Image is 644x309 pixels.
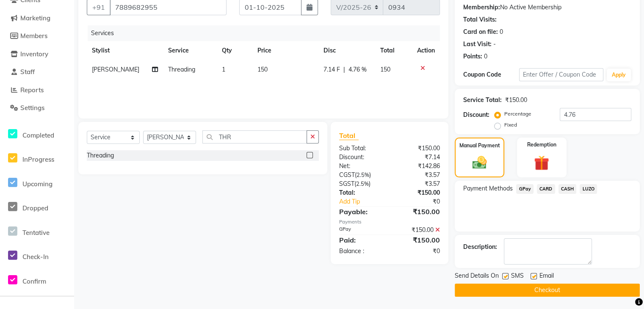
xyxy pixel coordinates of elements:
[22,204,48,212] span: Dropped
[348,65,367,74] span: 4.76 %
[463,28,498,36] div: Card on file:
[390,226,446,235] div: ₹150.00
[2,14,72,23] a: Marketing
[500,28,503,36] div: 0
[333,171,390,179] div: ( )
[511,271,524,282] span: SMS
[516,184,533,194] span: GPay
[2,86,72,95] a: Reports
[455,284,640,297] button: Checkout
[380,66,390,73] span: 150
[463,3,631,12] div: No Active Membership
[463,3,500,12] div: Membership:
[390,162,446,171] div: ₹142.86
[390,207,446,217] div: ₹150.00
[252,41,318,60] th: Price
[2,50,72,59] a: Inventory
[168,66,195,73] span: Threading
[463,243,497,251] div: Description:
[459,142,500,149] label: Manual Payment
[88,25,446,41] div: Services
[390,171,446,179] div: ₹3.57
[519,68,603,81] input: Enter Offer / Coupon Code
[333,162,390,171] div: Net:
[20,50,48,58] span: Inventory
[87,41,163,60] th: Stylist
[339,171,355,179] span: CGST
[463,70,519,79] div: Coupon Code
[463,96,502,105] div: Service Total:
[455,271,499,282] span: Send Details On
[463,110,489,119] div: Discount:
[527,141,556,149] label: Redemption
[92,66,139,73] span: [PERSON_NAME]
[539,271,554,282] span: Email
[357,171,369,178] span: 2.5%
[505,96,527,105] div: ₹150.00
[339,180,354,188] span: SGST
[504,110,531,118] label: Percentage
[257,66,268,73] span: 150
[390,235,446,245] div: ₹150.00
[343,65,345,74] span: |
[20,86,44,94] span: Reports
[493,40,496,49] div: -
[2,103,72,113] a: Settings
[22,155,54,163] span: InProgress
[463,40,492,49] div: Last Visit:
[607,69,631,81] button: Apply
[20,14,50,22] span: Marketing
[333,153,390,162] div: Discount:
[22,229,50,237] span: Tentative
[202,130,307,143] input: Search or Scan
[390,188,446,197] div: ₹150.00
[390,144,446,153] div: ₹150.00
[163,41,216,60] th: Service
[20,68,35,76] span: Staff
[339,218,440,226] div: Payments
[580,184,597,194] span: LUZO
[22,253,49,261] span: Check-In
[463,52,482,61] div: Points:
[399,197,446,206] div: ₹0
[333,188,390,197] div: Total:
[558,184,577,194] span: CASH
[333,207,390,217] div: Payable:
[463,15,497,24] div: Total Visits:
[333,144,390,153] div: Sub Total:
[2,31,72,41] a: Members
[537,184,555,194] span: CARD
[529,154,554,172] img: _gift.svg
[333,197,399,206] a: Add Tip
[339,131,359,140] span: Total
[375,41,412,60] th: Total
[20,104,44,112] span: Settings
[87,151,114,160] div: Threading
[333,235,390,245] div: Paid:
[390,153,446,162] div: ₹7.14
[323,65,340,74] span: 7.14 F
[412,41,440,60] th: Action
[22,277,46,285] span: Confirm
[333,179,390,188] div: ( )
[484,52,487,61] div: 0
[22,131,54,139] span: Completed
[390,247,446,256] div: ₹0
[333,247,390,256] div: Balance :
[468,154,491,171] img: _cash.svg
[318,41,375,60] th: Disc
[390,179,446,188] div: ₹3.57
[2,67,72,77] a: Staff
[463,184,513,193] span: Payment Methods
[333,226,390,235] div: GPay
[20,32,47,40] span: Members
[504,121,517,129] label: Fixed
[22,180,53,188] span: Upcoming
[217,41,252,60] th: Qty
[356,180,369,187] span: 2.5%
[222,66,225,73] span: 1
